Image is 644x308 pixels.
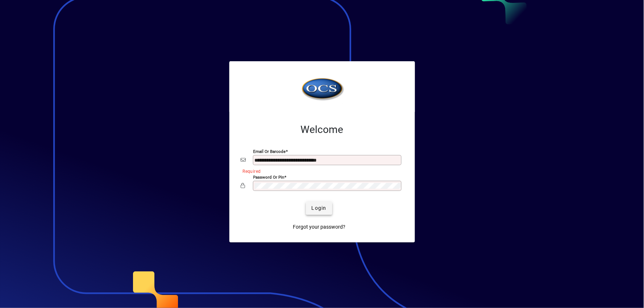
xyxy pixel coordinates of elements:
span: Login [312,204,327,212]
mat-label: Email or Barcode [253,149,286,154]
span: Forgot your password? [293,223,345,231]
h2: Welcome [241,124,403,136]
mat-error: Required [243,167,398,175]
button: Login [306,202,332,215]
a: Forgot your password? [290,221,348,234]
mat-label: Password or Pin [253,174,284,179]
